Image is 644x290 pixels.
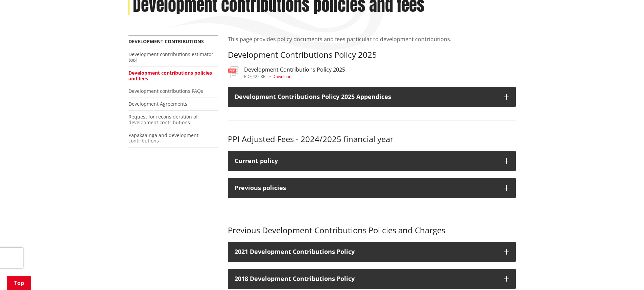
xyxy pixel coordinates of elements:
h3: Development Contributions Policy 2025 [244,67,345,73]
a: Development Contributions Policy 2025 pdf,422 KB Download [228,67,345,79]
p: This page provides policy documents and fees particular to development contributions. [228,35,516,43]
a: Development contributions FAQs [128,88,203,94]
h3: Previous Development Contributions Policies and Charges [228,226,516,235]
h3: Development Contributions Policy 2025 [228,50,516,60]
h3: 2018 Development Contributions Policy [235,275,497,282]
iframe: Messenger Launcher [613,262,637,286]
h3: 2021 Development Contributions Policy [235,248,497,255]
a: Top [7,276,31,290]
h3: PPI Adjusted Fees - 2024/2025 financial year [228,134,516,144]
a: Request for reconsideration of development contributions [128,113,198,126]
span: 422 KB [253,74,266,79]
button: Previous policies [228,178,516,198]
div: , [244,75,345,79]
button: 2021 Development Contributions Policy [228,242,516,262]
span: pdf [244,74,252,79]
a: Development contributions [128,38,204,45]
a: Development Agreements [128,101,187,107]
div: Previous policies [235,185,497,191]
a: Development contributions estimator tool [128,51,213,63]
a: Development contributions policies and fees [128,70,212,82]
button: 2018 Development Contributions Policy [228,269,516,289]
button: Current policy [228,151,516,171]
div: Current policy [235,158,497,164]
h3: Development Contributions Policy 2025 Appendices [235,94,497,100]
a: Papakaainga and development contributions [128,132,198,144]
span: Download [272,74,291,79]
img: document-pdf.svg [228,67,239,78]
button: Development Contributions Policy 2025 Appendices [228,87,516,107]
